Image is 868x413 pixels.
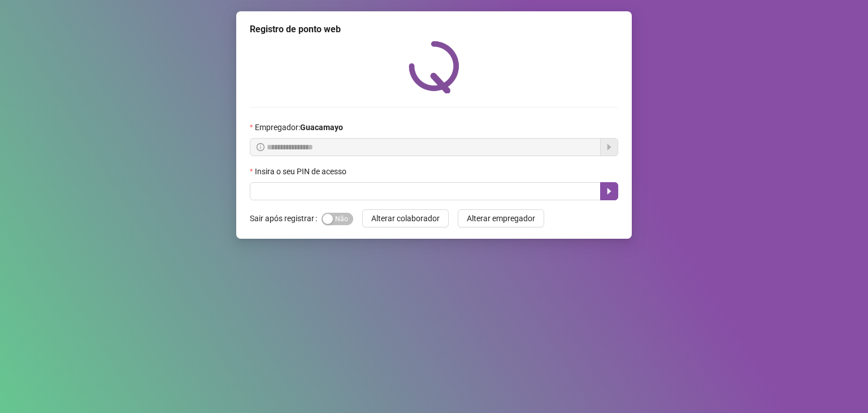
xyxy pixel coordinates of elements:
label: Sair após registrar [250,209,322,227]
span: Alterar empregador [467,212,535,225]
strong: Guacamayo [300,123,343,132]
img: QRPoint [409,41,459,93]
label: Insira o seu PIN de acesso [250,165,354,178]
span: info-circle [257,143,264,151]
span: Empregador : [255,121,343,134]
button: Alterar colaborador [362,209,449,227]
div: Registro de ponto web [250,23,618,36]
span: Alterar colaborador [371,212,440,225]
span: caret-right [605,187,614,196]
button: Alterar empregador [458,209,544,227]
